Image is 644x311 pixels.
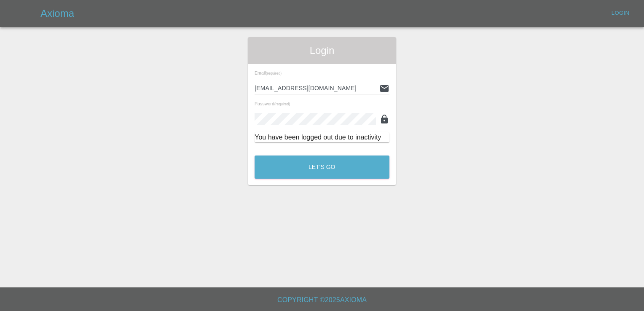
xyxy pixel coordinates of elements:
[274,102,290,106] small: (required)
[255,44,389,57] span: Login
[7,294,637,306] h6: Copyright © 2025 Axioma
[255,70,282,75] span: Email
[255,155,389,179] button: Let's Go
[607,7,634,20] a: Login
[255,101,290,106] span: Password
[266,72,282,75] small: (required)
[40,7,74,20] h5: Axioma
[255,132,389,142] div: You have been logged out due to inactivity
